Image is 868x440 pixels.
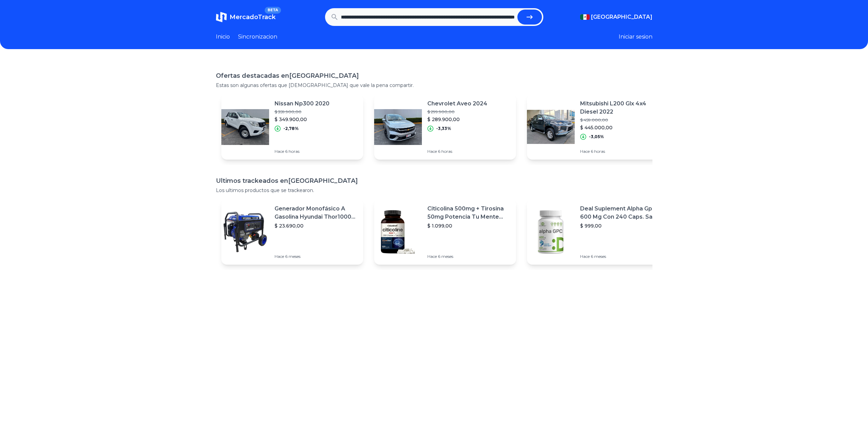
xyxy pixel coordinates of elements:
a: Featured imageChevrolet Aveo 2024$ 299.900,00$ 289.900,00-3,33%Hace 6 horas [374,94,516,160]
img: Featured image [527,208,575,256]
p: Hace 6 horas [580,149,663,154]
a: MercadoTrackBETA [216,12,276,23]
p: Estas son algunas ofertas que [DEMOGRAPHIC_DATA] que vale la pena compartir. [216,82,652,89]
p: $ 1.099,00 [427,222,511,229]
span: [GEOGRAPHIC_DATA] [591,13,652,21]
p: -3,33% [436,126,451,131]
a: Inicio [216,33,230,41]
p: $ 459.000,00 [580,117,663,123]
p: Deal Suplement Alpha Gpc 600 Mg Con 240 Caps. Salud Cerebral Sabor S/n [580,205,663,221]
p: Hace 6 horas [427,149,487,154]
a: Featured imageGenerador Monofásico A Gasolina Hyundai Thor10000 P 11.5 Kw$ 23.690,00Hace 6 meses [221,199,363,265]
img: Featured image [374,103,422,151]
p: $ 445.000,00 [580,124,663,131]
p: Hace 6 meses [580,254,663,259]
a: Featured imageCiticolina 500mg + Tirosina 50mg Potencia Tu Mente (120caps) Sabor Sin Sabor$ 1.099... [374,199,516,265]
p: $ 23.690,00 [275,222,358,229]
p: -3,05% [589,134,604,140]
p: Los ultimos productos que se trackearon. [216,187,652,194]
img: Featured image [374,208,422,256]
img: Mexico [580,14,590,20]
p: $ 359.900,00 [275,109,329,115]
p: Hace 6 meses [275,254,358,259]
p: Hace 6 meses [427,254,511,259]
img: Featured image [221,208,269,256]
a: Featured imageDeal Suplement Alpha Gpc 600 Mg Con 240 Caps. Salud Cerebral Sabor S/n$ 999,00Hace ... [527,199,669,265]
h1: Ultimos trackeados en [GEOGRAPHIC_DATA] [216,176,652,186]
span: MercadoTrack [230,13,276,21]
button: [GEOGRAPHIC_DATA] [580,13,652,21]
button: Iniciar sesion [619,33,652,41]
p: Generador Monofásico A Gasolina Hyundai Thor10000 P 11.5 Kw [275,205,358,221]
p: $ 349.900,00 [275,116,329,123]
a: Sincronizacion [238,33,277,41]
a: Featured imageMitsubishi L200 Glx 4x4 Diesel 2022$ 459.000,00$ 445.000,00-3,05%Hace 6 horas [527,94,669,160]
p: Hace 6 horas [275,149,329,154]
a: Featured imageNissan Np300 2020$ 359.900,00$ 349.900,00-2,78%Hace 6 horas [221,94,363,160]
span: BETA [265,7,281,14]
img: Featured image [221,103,269,151]
p: Chevrolet Aveo 2024 [427,100,487,108]
h1: Ofertas destacadas en [GEOGRAPHIC_DATA] [216,71,652,80]
p: $ 999,00 [580,222,663,229]
p: $ 289.900,00 [427,116,487,123]
img: MercadoTrack [216,12,227,23]
p: -2,78% [283,126,299,131]
p: Mitsubishi L200 Glx 4x4 Diesel 2022 [580,100,663,116]
p: $ 299.900,00 [427,109,487,115]
img: Featured image [527,103,575,151]
p: Nissan Np300 2020 [275,100,329,108]
p: Citicolina 500mg + Tirosina 50mg Potencia Tu Mente (120caps) Sabor Sin Sabor [427,205,511,221]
